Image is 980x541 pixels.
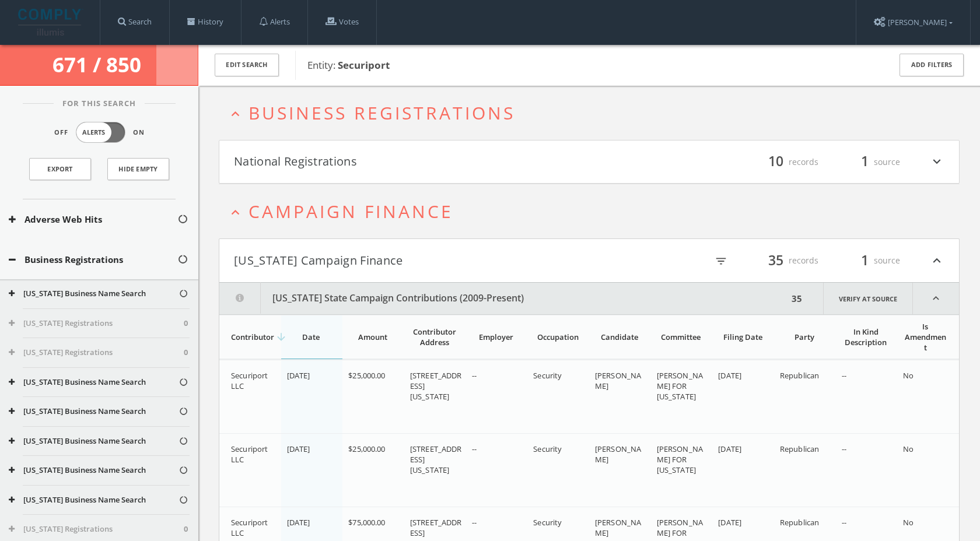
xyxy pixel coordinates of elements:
[718,517,741,528] span: [DATE]
[348,517,385,528] span: $75,000.00
[287,517,310,528] span: [DATE]
[748,152,818,172] div: records
[718,332,767,342] div: Filing Date
[715,255,727,268] i: filter_list
[903,321,947,353] div: Is Amendment
[788,283,806,314] div: 35
[234,152,589,172] button: National Registrations
[410,370,462,402] span: [STREET_ADDRESS][US_STATE]
[657,444,703,475] span: [PERSON_NAME] FOR [US_STATE]
[9,347,184,359] button: [US_STATE] Registrations
[903,370,914,381] span: No
[231,332,274,342] div: Contributor
[228,202,960,221] button: expand_lessCampaign Finance
[657,332,706,342] div: Committee
[287,370,310,381] span: [DATE]
[348,370,385,381] span: $25,000.00
[595,444,641,465] span: [PERSON_NAME]
[231,370,268,391] span: Securiport LLC
[228,205,243,220] i: expand_less
[348,332,397,342] div: Amount
[533,517,562,528] span: Security
[9,318,184,329] button: [US_STATE] Registrations
[472,370,477,381] span: --
[763,152,789,172] span: 10
[338,58,390,72] b: Securiport
[718,444,741,454] span: [DATE]
[9,524,184,535] button: [US_STATE] Registrations
[52,51,146,78] span: 671 / 850
[913,283,959,314] i: expand_less
[249,199,453,223] span: Campaign Finance
[533,332,582,342] div: Occupation
[219,283,788,314] button: [US_STATE] State Campaign Contributions (2009-Present)
[533,370,562,381] span: Security
[657,370,703,402] span: [PERSON_NAME] FOR [US_STATE]
[842,517,846,528] span: --
[184,347,188,359] span: 0
[903,517,914,528] span: No
[9,253,177,266] button: Business Registrations
[9,406,178,417] button: [US_STATE] Business Name Search
[780,517,819,528] span: Republican
[307,58,390,72] span: Entity:
[133,128,145,138] span: On
[287,444,310,454] span: [DATE]
[228,103,960,122] button: expand_lessBusiness Registrations
[472,444,477,454] span: --
[823,283,913,314] a: Verify at source
[842,444,846,454] span: --
[842,326,891,347] div: In Kind Description
[9,494,178,506] button: [US_STATE] Business Name Search
[410,444,462,475] span: [STREET_ADDRESS][US_STATE]
[595,370,641,391] span: [PERSON_NAME]
[348,444,385,454] span: $25,000.00
[54,128,68,138] span: Off
[780,332,829,342] div: Party
[856,250,874,270] span: 1
[275,331,287,343] i: arrow_downward
[472,517,477,528] span: --
[410,326,459,347] div: Contributor Address
[929,152,944,172] i: expand_more
[249,101,515,125] span: Business Registrations
[287,332,336,342] div: Date
[9,435,178,447] button: [US_STATE] Business Name Search
[472,332,521,342] div: Employer
[780,370,819,381] span: Republican
[595,517,641,538] span: [PERSON_NAME]
[929,251,944,270] i: expand_less
[9,465,178,476] button: [US_STATE] Business Name Search
[903,444,914,454] span: No
[830,152,900,172] div: source
[29,158,91,180] a: Export
[780,444,819,454] span: Republican
[9,213,177,226] button: Adverse Web Hits
[231,517,268,538] span: Securiport LLC
[748,251,818,270] div: records
[900,54,964,76] button: Add Filters
[842,370,846,381] span: --
[234,251,589,270] button: [US_STATE] Campaign Finance
[228,106,243,122] i: expand_less
[9,377,178,388] button: [US_STATE] Business Name Search
[215,54,279,76] button: Edit Search
[763,250,789,270] span: 35
[107,158,169,180] button: Hide Empty
[595,332,644,342] div: Candidate
[184,318,188,329] span: 0
[830,251,900,270] div: source
[18,9,83,36] img: illumis
[718,370,741,381] span: [DATE]
[231,444,268,465] span: Securiport LLC
[184,524,188,535] span: 0
[54,98,145,110] span: For This Search
[533,444,562,454] span: Security
[856,152,874,172] span: 1
[9,288,178,300] button: [US_STATE] Business Name Search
